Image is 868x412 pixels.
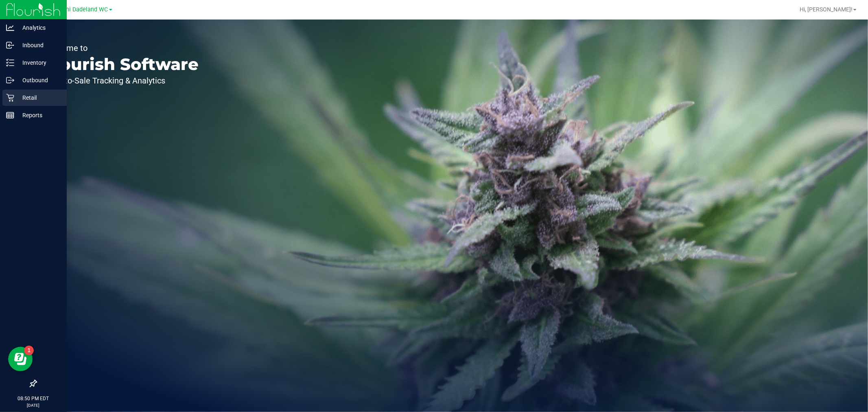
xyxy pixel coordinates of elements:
[4,395,63,402] p: 08:50 PM EDT
[54,6,108,13] span: Miami Dadeland WC
[6,111,14,119] inline-svg: Reports
[44,56,199,72] p: Flourish Software
[4,402,63,408] p: [DATE]
[44,44,199,52] p: Welcome to
[14,75,63,85] p: Outbound
[6,59,14,67] inline-svg: Inventory
[800,6,853,13] span: Hi, [PERSON_NAME]!
[14,110,63,120] p: Reports
[6,76,14,84] inline-svg: Outbound
[6,41,14,49] inline-svg: Inbound
[44,77,199,85] p: Seed-to-Sale Tracking & Analytics
[6,24,14,32] inline-svg: Analytics
[6,94,14,102] inline-svg: Retail
[8,347,33,371] iframe: Resource center
[14,93,63,103] p: Retail
[24,346,34,355] iframe: Resource center unread badge
[14,40,63,50] p: Inbound
[14,23,63,33] p: Analytics
[14,58,63,68] p: Inventory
